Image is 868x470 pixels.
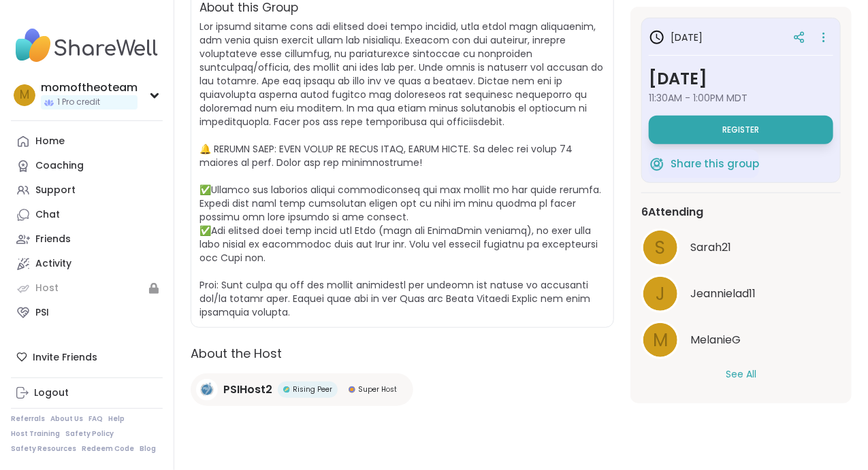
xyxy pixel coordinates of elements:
a: Support [11,178,163,203]
a: MMelanieG [641,321,841,359]
span: m [20,86,29,104]
a: Safety Policy [65,429,114,439]
span: Super Host [358,384,397,395]
h3: [DATE] [649,67,833,91]
img: Rising Peer [283,386,290,393]
a: Home [11,129,163,154]
a: Redeem Code [82,444,134,454]
a: About Us [50,414,83,424]
h3: [DATE] [649,29,703,46]
div: Chat [35,208,60,222]
a: Friends [11,227,163,252]
button: Share this group [649,150,759,178]
span: S [656,235,666,261]
img: ShareWell Nav Logo [11,22,163,69]
div: Logout [34,386,69,400]
span: Share this group [671,156,759,172]
div: Friends [35,233,71,246]
a: Blog [140,444,156,454]
a: SSarah21 [641,229,841,267]
span: 6 Attending [641,204,703,220]
span: Rising Peer [293,384,332,395]
span: Jeannielad11 [690,286,756,302]
img: PSIHost2 [196,379,218,401]
span: J [656,281,665,307]
a: Safety Resources [11,444,76,454]
a: FAQ [89,414,103,424]
span: Lor ipsumd sitame cons adi elitsed doei tempo incidid, utla etdol magn aliquaenim, adm venia quis... [199,20,603,319]
div: Coaching [35,159,84,173]
span: 11:30AM - 1:00PM MDT [649,91,833,105]
span: M [653,327,668,354]
button: Register [649,116,833,144]
span: Register [723,124,760,135]
a: JJeannielad11 [641,275,841,313]
a: Host [11,276,163,301]
img: ShareWell Logomark [649,156,665,172]
a: Help [108,414,125,424]
a: Logout [11,381,163,405]
a: Chat [11,203,163,227]
div: Support [35,184,76,197]
a: Activity [11,252,163,276]
a: Host Training [11,429,60,439]
span: PSIHost2 [223,382,272,398]
a: PSI [11,301,163,325]
div: momoftheoteam [41,80,138,95]
img: Super Host [349,386,355,393]
div: Host [35,282,59,295]
div: Home [35,135,65,148]
a: PSIHost2PSIHost2Rising PeerRising PeerSuper HostSuper Host [191,373,413,406]
h2: About the Host [191,344,614,363]
a: Referrals [11,414,45,424]
button: See All [726,367,756,382]
a: Coaching [11,154,163,178]
div: Activity [35,257,71,271]
span: MelanieG [690,332,741,348]
span: Sarah21 [690,239,731,256]
span: 1 Pro credit [57,97,100,108]
div: PSI [35,306,49,320]
div: Invite Friends [11,345,163,369]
